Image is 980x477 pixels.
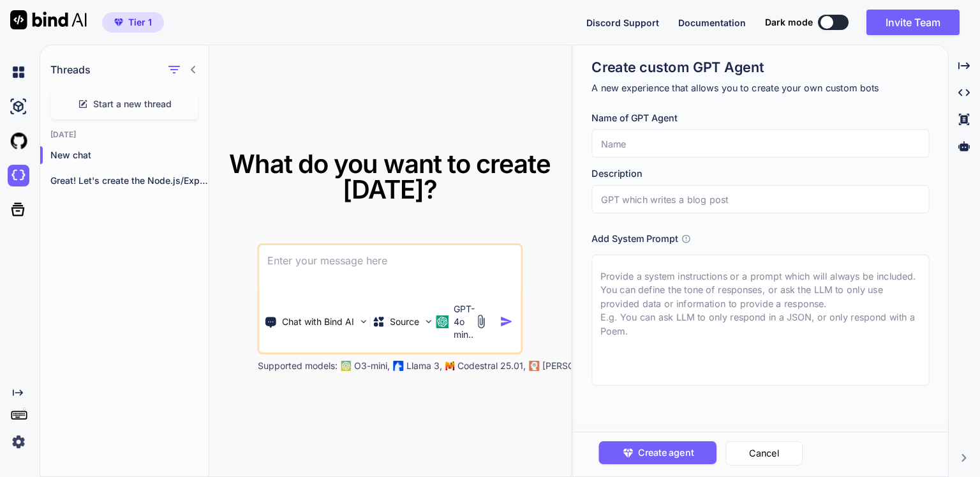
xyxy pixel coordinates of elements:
[358,316,369,327] img: Pick Tools
[93,98,172,110] span: Start a new thread
[436,315,449,328] img: GPT-4o mini
[390,315,419,328] p: Source
[8,130,29,152] img: githubLight
[341,361,352,371] img: GPT-4
[591,81,929,95] p: A new experience that allows you to create your own custom bots
[354,360,390,372] p: O3-mini,
[866,10,960,35] button: Invite Team
[678,16,746,29] button: Documentation
[726,441,803,466] button: Cancel
[8,61,29,83] img: chat
[454,303,475,341] p: GPT-4o min..
[446,361,455,370] img: Mistral-AI
[40,130,209,140] h2: [DATE]
[114,19,123,26] img: premium
[406,360,442,372] p: Llama 3,
[591,130,929,158] input: Name
[102,12,164,33] button: premiumTier 1
[8,96,29,117] img: ai-studio
[457,360,526,372] p: Codestral 25.01,
[678,17,746,28] span: Documentation
[394,361,404,371] img: Llama2
[128,16,152,29] span: Tier 1
[10,10,87,29] img: Bind AI
[8,431,29,453] img: settings
[586,16,659,29] button: Discord Support
[229,148,551,205] span: What do you want to create [DATE]?
[591,167,929,181] h3: Description
[50,174,209,187] p: Great! Let's create the Node.js/Express API endpoint...
[765,16,813,29] span: Dark mode
[591,111,929,125] h3: Name of GPT Agent
[591,58,929,77] h1: Create custom GPT Agent
[474,314,489,329] img: attachment
[586,17,659,28] span: Discord Support
[258,360,338,372] p: Supported models:
[8,165,29,186] img: darkCloudIdeIcon
[591,185,929,213] input: GPT which writes a blog post
[599,441,717,464] button: Create agent
[500,315,513,328] img: icon
[530,361,540,371] img: claude
[638,446,694,460] span: Create agent
[591,232,678,246] h3: Add System Prompt
[423,316,434,327] img: Pick Models
[542,360,666,372] p: [PERSON_NAME] 3.7 Sonnet,
[50,149,209,162] p: New chat
[282,315,354,328] p: Chat with Bind AI
[50,62,91,77] h1: Threads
